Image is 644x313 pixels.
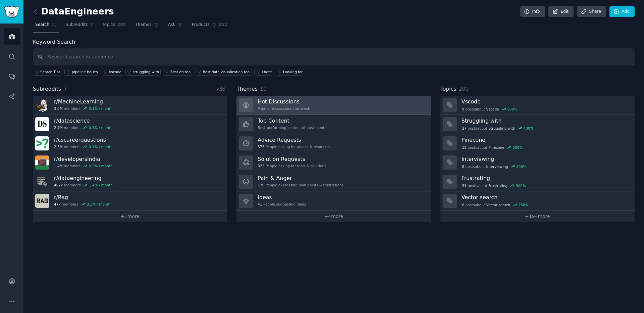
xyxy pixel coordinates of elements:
h3: Hot Discussions [258,98,310,105]
a: r/MachineLearning3.0Mmembers0.1% / month [33,96,227,115]
div: 0.3 % / month [89,164,113,168]
span: 200 [117,22,126,28]
span: 551 [219,22,228,28]
span: 200 [459,86,469,92]
div: 0.1 % / month [89,106,113,111]
div: 300 % [513,145,523,150]
span: Topics [102,22,115,28]
h3: r/ MachineLearning [54,98,113,105]
div: members [54,144,113,149]
div: post s about [462,164,527,170]
a: +4more [236,211,431,222]
h3: Top Content [258,117,327,124]
div: 250 % [519,203,529,207]
h3: Advice Requests [258,136,330,143]
span: 47k [54,202,60,207]
div: Best-performing content of past month [258,125,327,130]
span: 178 [258,183,264,187]
h3: Pinecone [462,136,630,143]
div: Looking for [283,70,303,74]
span: Vscode [486,107,499,111]
div: 500 % [507,107,517,111]
span: 1.4M [54,164,63,168]
a: Share [577,6,606,17]
div: People asking for tools & solutions [258,164,326,168]
a: I hate [254,68,273,76]
a: pipeline issues [64,68,99,76]
h3: Vector search [462,194,630,201]
a: r/developersIndia1.4Mmembers0.3% / month [33,153,227,172]
a: Subreddits7 [63,19,95,33]
img: datascience [35,117,49,131]
div: 0.1 % / month [89,144,113,149]
h3: r/ developersIndia [54,155,113,163]
img: Rag [35,194,49,208]
span: Subreddits [66,22,88,28]
h3: r/ cscareerquestions [54,136,113,143]
h3: Interviewing [462,155,630,163]
img: GummySearch logo [4,6,19,18]
div: Best etl tool [170,70,192,74]
h2: DataEngineers [33,6,114,17]
span: 31 [462,183,466,188]
a: r/dataengineering402kmembers1.4% / month [33,172,227,191]
a: Solution Requests323People asking for tools & solutions [236,153,431,172]
div: pipeline issues [72,70,98,74]
a: Themes [133,19,161,33]
h3: Struggling with [462,117,630,124]
a: Info [520,6,545,17]
a: struggling with [125,68,161,76]
a: Vscode9postsaboutVscode500% [440,96,635,115]
a: Interviewing8postsaboutInterviewing300% [440,153,635,172]
span: 8 [462,164,464,169]
h3: r/ dataengineering [54,175,113,182]
a: Looking for [276,68,304,76]
a: Top ContentBest-performing content of past month [236,115,431,134]
span: 573 [258,144,264,149]
span: Themes [236,85,258,93]
div: 300 % [516,183,526,188]
span: 2.3M [54,144,63,149]
a: Topics200 [100,19,128,33]
span: 41 [258,202,262,207]
a: Best etl tool [163,68,193,76]
div: struggling with [133,70,159,74]
span: Subreddits [33,85,61,93]
h3: r/ datascience [54,117,113,124]
div: Popular discussions this week [258,106,310,111]
a: r/Rag47kmembers8.1% / month [33,191,227,211]
div: post s about [462,144,523,150]
div: 8.1 % / month [87,202,110,207]
a: Ask [166,19,185,33]
span: Ask [168,22,175,28]
div: People suggesting ideas [258,202,306,207]
div: members [54,125,113,130]
span: Search [35,22,49,28]
img: developersIndia [35,155,49,170]
div: members [54,183,113,187]
span: Struggling with [488,126,515,131]
a: Products551 [190,19,230,33]
span: 7 [90,22,93,28]
span: 15 [462,145,466,150]
div: Best data visualization tool [203,70,251,74]
span: 402k [54,183,63,187]
a: Struggling with27postsaboutStruggling with400% [440,115,635,134]
div: People asking for advice & resources [258,144,330,149]
div: vscode [109,70,121,74]
img: dataengineering [35,175,49,189]
h3: Frustrating [462,175,630,182]
span: 9 [462,107,464,111]
a: Pain & Anger178People expressing pain points & frustrations [236,172,431,191]
a: Ideas41People suggesting ideas [236,191,431,211]
span: Search Tips [40,70,61,74]
a: Search [33,19,59,33]
a: Hot DiscussionsPopular discussions this week [236,96,431,115]
span: Pinecone [488,145,504,150]
h3: Vscode [462,98,630,105]
span: Topics [440,85,457,93]
div: members [54,164,113,168]
a: Vector search6postsaboutVector search250% [440,191,635,211]
span: Interviewing [486,164,508,169]
span: 323 [258,164,264,168]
